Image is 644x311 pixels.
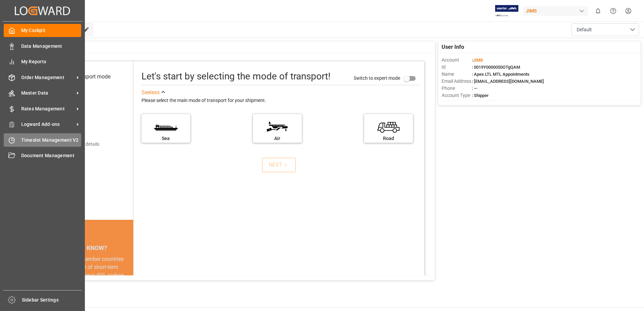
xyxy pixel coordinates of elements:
div: NEXT [269,161,289,169]
span: Document Management [21,152,82,159]
div: See less [141,89,160,97]
span: My Reports [21,58,82,65]
span: Switch to expert mode [354,75,400,80]
span: : Apex LTL MTL Appointments [472,72,529,77]
a: Timeslot Management V2 [4,133,81,146]
span: Rates Management [21,105,74,112]
button: show 0 new notifications [590,3,606,19]
img: Exertis%20JAM%20-%20Email%20Logo.jpg_1722504956.jpg [495,5,518,17]
span: User Info [442,43,464,51]
a: Data Management [4,39,81,53]
div: Road [367,135,410,142]
div: Let's start by selecting the mode of transport! [141,69,330,83]
span: : 0019Y0000050OTgQAM [472,65,520,70]
div: Air [256,135,298,142]
button: open menu [572,23,639,36]
span: Account Type [442,92,472,99]
div: Add shipping details [57,141,99,148]
span: My Cockpit [21,27,82,34]
div: JIMS [523,6,588,16]
a: My Cockpit [4,24,81,37]
button: NEXT [262,158,296,172]
span: Account [442,57,472,64]
span: : [EMAIL_ADDRESS][DOMAIN_NAME] [472,79,544,84]
span: Default [577,26,592,33]
span: Sidebar Settings [22,297,82,304]
span: Email Address [442,78,472,85]
span: Master Data [21,90,74,97]
div: Sea [145,135,187,142]
span: : Shipper [472,93,489,98]
button: next slide / item [124,255,133,304]
span: JIMS [473,58,483,63]
span: Order Management [21,74,74,81]
span: Data Management [21,43,82,50]
div: Please select the main mode of transport for your shipment. [141,97,420,105]
span: Phone [442,85,472,92]
button: Help Center [606,3,621,19]
span: Name [442,71,472,78]
span: : [472,58,483,63]
span: Logward Add-ons [21,121,74,128]
span: Timeslot Management V2 [21,137,82,144]
span: Id [442,64,472,71]
button: JIMS [523,4,590,17]
span: : — [472,86,477,91]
